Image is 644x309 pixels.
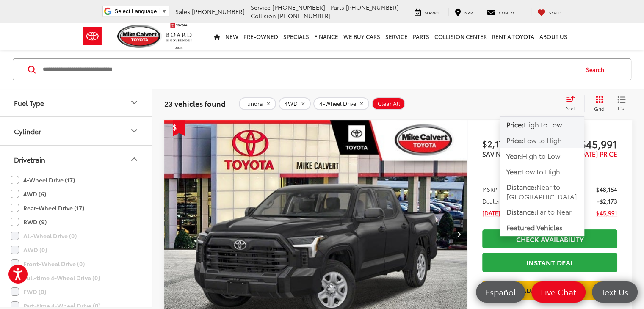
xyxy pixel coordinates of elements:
[596,185,617,193] span: $48,164
[14,127,41,135] div: Cylinder
[489,23,537,50] a: Rent a Toyota
[223,23,241,50] a: New
[450,219,467,249] button: Next image
[211,23,223,50] a: Home
[481,287,520,297] span: Español
[481,8,524,16] a: Contact
[11,187,46,201] label: 4WD (6)
[500,179,584,204] button: Distance:Near to [GEOGRAPHIC_DATA]
[500,148,584,163] button: Year:High to Low
[77,22,108,50] img: Toyota
[129,126,139,136] div: Cylinder
[617,105,626,112] span: List
[245,100,263,107] span: Tundra
[561,95,584,112] button: Select sort value
[251,11,276,20] span: Collision
[524,119,562,129] span: High to Low
[482,253,617,272] a: Instant Deal
[173,120,185,136] span: Get Price Drop Alert
[522,166,560,176] span: Low to High
[506,207,536,216] span: Distance:
[425,10,440,15] span: Service
[372,97,405,110] button: Clear All
[175,7,190,16] span: Sales
[499,10,518,15] span: Contact
[597,287,633,297] span: Text Us
[482,229,617,248] a: Check Availability
[11,257,85,271] label: Front-Wheel Drive (0)
[506,182,536,191] span: Distance:
[279,97,311,110] button: remove 4WD
[578,149,617,158] span: [DATE] PRICE
[524,135,562,145] span: Low to High
[239,97,276,110] button: remove Tundra
[476,281,525,303] a: Español
[531,8,568,16] a: My Saved Vehicles
[281,23,312,50] a: Specials
[164,98,226,108] span: 23 vehicles found
[312,23,341,50] a: Finance
[313,97,369,110] button: remove 4-Wheel%20Drive
[272,3,325,11] span: [PHONE_NUMBER]
[11,243,47,257] label: AWD (0)
[482,185,499,193] span: MSRP:
[11,229,77,243] label: All-Wheel Drive (0)
[161,8,167,14] span: ▼
[251,3,271,11] span: Service
[506,135,524,145] span: Price:
[500,132,584,148] button: Price:Low to High
[0,117,153,145] button: CylinderCylinder
[0,146,153,173] button: DrivetrainDrivetrain
[285,100,298,107] span: 4WD
[464,10,473,15] span: Map
[11,201,84,215] label: Rear-Wheel Drive (17)
[536,287,580,297] span: Live Chat
[578,59,616,80] button: Search
[11,173,75,187] label: 4-Wheel Drive (17)
[506,151,522,160] span: Year:
[506,166,522,176] span: Year:
[592,281,638,303] a: Text Us
[537,23,570,50] a: About Us
[597,197,617,205] span: -$2,173
[114,8,157,14] span: Select Language
[241,23,281,50] a: Pre-Owned
[500,164,584,179] button: Year:Low to High
[584,95,611,112] button: Grid View
[482,197,524,205] span: Dealer Discount
[14,155,45,163] div: Drivetrain
[11,215,47,229] label: RWD (9)
[482,149,510,158] span: SAVINGS
[482,137,550,150] span: $2,173
[506,222,563,232] span: Featured Vehicles
[346,3,399,11] span: [PHONE_NUMBER]
[410,23,432,50] a: Parts
[330,3,344,11] span: Parts
[500,204,584,220] button: Distance:Far to Near
[536,207,572,216] span: Far to Near
[383,23,410,50] a: Service
[0,89,153,116] button: Fuel TypeFuel Type
[611,95,632,112] button: List View
[117,25,162,48] img: Mike Calvert Toyota
[482,209,516,217] span: [DATE] Price:
[432,23,489,50] a: Collision Center
[378,100,400,107] span: Clear All
[319,100,356,107] span: 4-Wheel Drive
[278,11,331,20] span: [PHONE_NUMBER]
[11,285,46,299] label: FWD (0)
[408,8,447,16] a: Service
[114,8,167,14] a: Select Language​
[549,10,561,15] span: Saved
[129,97,139,108] div: Fuel Type
[500,220,584,235] button: Featured Vehicles
[129,154,139,164] div: Drivetrain
[506,182,577,201] span: Near to [GEOGRAPHIC_DATA]
[448,8,479,16] a: Map
[341,23,383,50] a: WE BUY CARS
[42,59,578,80] input: Search by Make, Model, or Keyword
[522,151,560,160] span: High to Low
[594,105,605,112] span: Grid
